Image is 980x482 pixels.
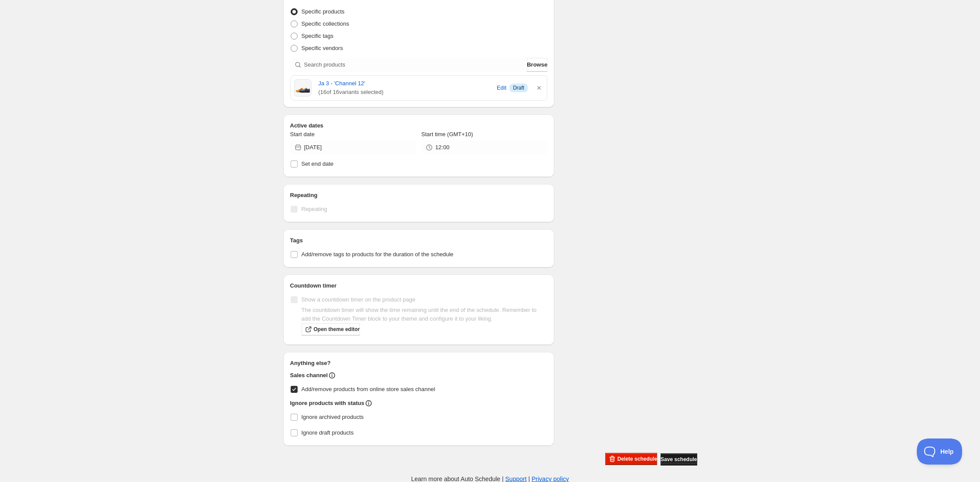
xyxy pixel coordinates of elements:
span: Edit [497,84,506,92]
span: Start date [290,131,315,137]
a: Ja 3 - 'Channel 12' [319,79,494,88]
span: Draft [513,84,524,91]
h2: Sales channel [290,371,328,380]
h2: Active dates [290,121,548,130]
span: Ignore archived products [302,414,364,420]
input: Search products [304,58,526,72]
h2: Countdown timer [290,281,548,290]
span: ( 16 of 16 variants selected) [319,88,494,97]
h2: Repeating [290,191,548,200]
button: Edit [495,81,508,95]
span: Add/remove products from online store sales channel [302,386,435,392]
span: Specific vendors [302,45,343,51]
span: Browse [527,60,547,69]
span: Set end date [302,161,334,167]
span: Open theme editor [314,326,360,333]
button: Save schedule [661,453,697,465]
a: Open theme editor [302,323,360,335]
span: Specific collections [302,20,349,27]
span: Ignore draft products [302,429,354,436]
h2: Anything else? [290,359,548,368]
span: Delete schedule [617,455,657,462]
h2: Tags [290,236,548,245]
span: Start time (GMT+10) [421,131,473,137]
iframe: Toggle Customer Support [917,438,963,465]
span: Specific products [302,8,345,15]
button: Delete schedule [605,453,657,465]
span: Save schedule [661,456,697,463]
h2: Ignore products with status [290,399,364,408]
span: Show a countdown timer on the product page [302,296,416,303]
span: Repeating [302,206,327,212]
span: Add/remove tags to products for the duration of the schedule [302,251,454,258]
p: The countdown timer will show the time remaining until the end of the schedule. Remember to add t... [302,306,548,323]
button: Browse [527,58,547,72]
span: Specific tags [302,33,334,39]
